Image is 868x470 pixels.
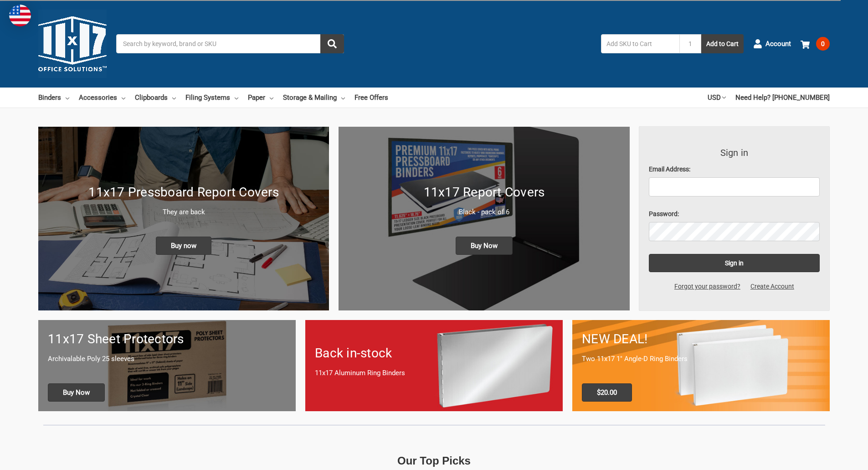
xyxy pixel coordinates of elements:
[79,88,125,108] a: Accessories
[38,127,329,310] img: New 11x17 Pressboard Binders
[601,34,679,53] input: Add SKU to Cart
[765,39,791,49] span: Account
[354,88,388,108] a: Free Offers
[48,354,286,364] p: Archivalable Poly 25 sleeves
[669,282,745,291] a: Forgot your password?
[348,183,620,202] h1: 11x17 Report Covers
[339,127,629,310] a: 11x17 Report Covers 11x17 Report Covers Black - pack of 6 Buy Now
[48,207,319,217] p: They are back
[582,330,820,349] h1: NEW DEAL!
[649,165,820,174] label: Email Address:
[315,344,553,363] h1: Back in-stock
[649,254,820,272] input: Sign in
[582,383,632,402] span: $20.00
[816,37,830,51] span: 0
[649,146,820,160] h3: Sign in
[582,354,820,364] p: Two 11x17 1" Angle-D Ring Binders
[572,320,830,411] a: 11x17 Binder 2-pack only $20.00 NEW DEAL! Two 11x17 1" Angle-D Ring Binders $20.00
[9,5,31,26] img: duty and tax information for United States
[283,88,345,108] a: Storage & Mailing
[38,320,296,411] a: 11x17 sheet protectors 11x17 Sheet Protectors Archivalable Poly 25 sleeves Buy Now
[745,282,799,291] a: Create Account
[793,445,868,470] iframe: Google Customer Reviews
[248,88,273,108] a: Paper
[38,127,329,310] a: New 11x17 Pressboard Binders 11x17 Pressboard Report Covers They are back Buy now
[185,88,238,108] a: Filing Systems
[708,88,726,108] a: USD
[315,368,553,378] p: 11x17 Aluminum Ring Binders
[135,88,176,108] a: Clipboards
[456,237,513,255] span: Buy Now
[397,453,471,469] p: Our Top Picks
[38,88,69,108] a: Binders
[116,34,344,53] input: Search by keyword, brand or SKU
[649,209,820,219] label: Password:
[348,207,620,217] p: Black - pack of 6
[753,32,791,56] a: Account
[305,320,563,411] a: Back in-stock 11x17 Aluminum Ring Binders
[48,330,286,349] h1: 11x17 Sheet Protectors
[339,127,629,310] img: 11x17 Report Covers
[701,34,744,53] button: Add to Cart
[48,383,105,402] span: Buy Now
[48,183,319,202] h1: 11x17 Pressboard Report Covers
[38,10,107,78] img: 11x17.com
[735,88,830,108] a: Need Help? [PHONE_NUMBER]
[156,237,211,255] span: Buy now
[801,32,830,56] a: 0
